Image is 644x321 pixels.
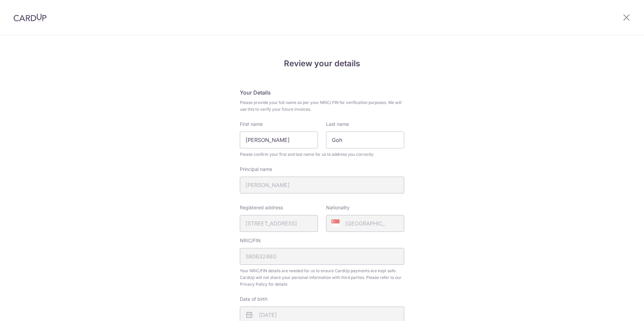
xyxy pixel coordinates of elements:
span: Please confirm your first and last name for us to address you correctly [240,151,404,158]
input: Last name [326,132,404,148]
label: Last name [326,121,349,128]
label: Principal name [240,166,272,173]
input: First Name [240,132,318,148]
img: CardUp [13,13,46,22]
label: Nationality [326,204,350,211]
label: First name [240,121,263,128]
h5: Your Details [240,88,404,97]
span: Please provide your full name as per your NRIC/ FIN for verification purposes. We will use this t... [240,99,404,113]
label: Date of birth [240,296,267,302]
label: Registered address [240,204,283,211]
h4: Review your details [240,58,404,70]
label: NRIC/FIN [240,237,261,244]
span: Your NRIC/FIN details are needed for us to ensure CardUp payments are kept safe. CardUp will not ... [240,267,404,288]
